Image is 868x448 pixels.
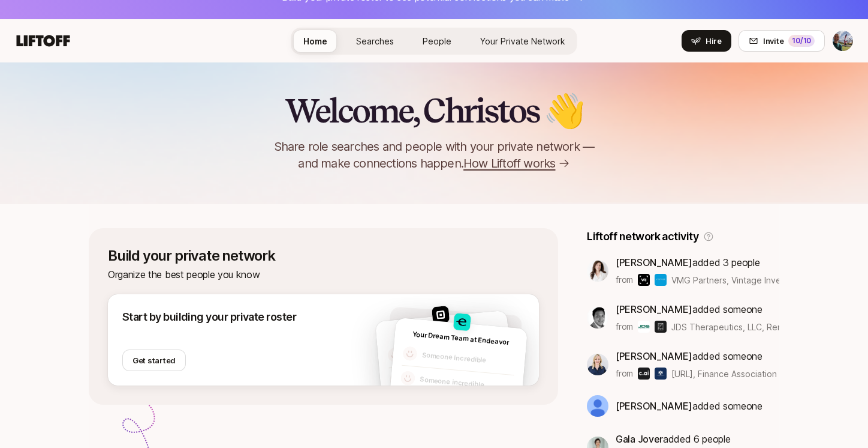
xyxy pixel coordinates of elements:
[616,319,633,334] p: from
[432,306,450,324] img: 31e41b25_96ad_409d_9f14_5f9585eb4ee4.jpg
[616,273,633,287] p: from
[788,35,815,47] div: 10 /10
[420,374,514,393] p: Someone incredible
[763,35,783,47] span: Invite
[655,368,667,380] img: Finance Association at Thunderbird
[471,30,575,52] a: Your Private Network
[122,350,186,371] button: Get started
[638,274,650,286] img: VMG Partners
[682,30,731,52] button: Hire
[616,348,779,364] p: added someone
[303,36,327,46] span: Home
[423,36,451,46] span: People
[638,368,650,380] img: Character.AI
[587,395,608,417] img: ALV-UjWqkdluJvPcRkm9YNixwFje4yNnqk8eZbfyTd-fmqjaK3FCxn03c4lRu1PXp060gRV48EcYEWSU6jNw35Yc2xjQ8qFMh...
[285,92,584,129] h2: Welcome, Christos 👋
[387,347,403,363] img: default-avatar.svg
[616,398,762,414] p: added someone
[412,330,510,347] span: Your Dream Team at Endeavor
[587,228,698,245] p: Liftoff network activity
[108,247,539,264] p: Build your private network
[587,307,608,328] img: ACg8ocJ3yWWa2BiUtQ5l5DyjdcDPg1SBVesMeCs_HNw0Clf9RlEMz4Pt=s160-c
[616,431,779,447] p: added 6 people
[356,36,394,46] span: Searches
[638,321,650,333] img: JDS Therapeutics, LLC
[616,303,692,315] span: [PERSON_NAME]
[402,346,418,362] img: default-avatar.svg
[616,350,692,362] span: [PERSON_NAME]
[832,30,854,52] button: Christos Apartoglou
[294,30,337,52] a: Home
[616,433,663,445] span: Gala Jover
[480,36,565,46] span: Your Private Network
[616,256,692,268] span: [PERSON_NAME]
[346,30,403,52] a: Searches
[413,30,461,52] a: People
[706,35,722,47] span: Hire
[122,309,296,325] p: Start by building your private roster
[463,155,569,172] a: How Liftoff works
[587,260,608,282] img: 3ea322f9_928c_457e_a406_526c03a2896a.jpg
[655,321,667,333] img: Rent The Runway
[655,274,667,286] img: Vintage Investment Partners
[616,400,692,412] span: [PERSON_NAME]
[421,350,516,369] p: Someone incredible
[616,301,779,317] p: added someone
[587,354,608,375] img: 7a780e08_dd10_4cea_8399_7a211a9bc7d9.jpg
[453,313,471,331] img: 738d0959_d671_499e_b9b8_7e26903cf17d.jpg
[616,255,779,270] p: added 3 people
[389,372,405,387] img: default-avatar.svg
[739,30,825,52] button: Invite10/10
[254,138,614,172] p: Share role searches and people with your private network — and make connections happen.
[463,155,555,172] span: How Liftoff works
[108,267,539,282] p: Organize the best people you know
[616,366,633,381] p: from
[833,31,853,51] img: Christos Apartoglou
[400,371,416,386] img: default-avatar.svg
